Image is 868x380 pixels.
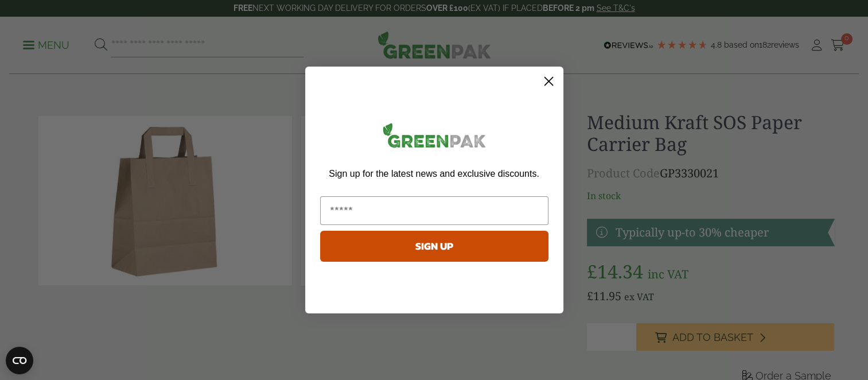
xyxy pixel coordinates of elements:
[320,231,548,262] button: SIGN UP
[329,169,539,179] span: Sign up for the latest news and exclusive discounts.
[320,196,548,225] input: Email
[539,71,559,91] button: Close dialog
[320,118,548,157] img: greenpak_logo
[6,347,33,374] button: Open CMP widget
